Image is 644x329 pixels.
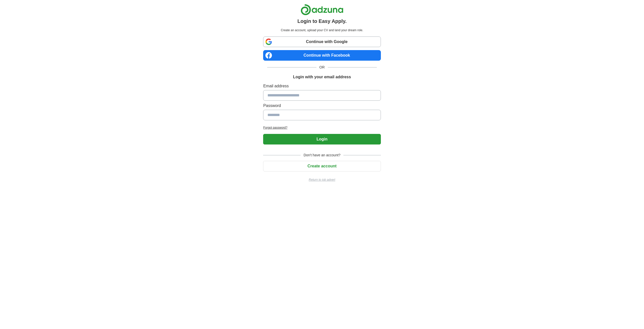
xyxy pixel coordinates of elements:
[263,83,381,89] label: Email address
[316,65,328,70] span: OR
[301,4,343,15] img: Adzuna logo
[263,103,381,109] label: Password
[297,17,347,25] h1: Login to Easy Apply.
[264,28,380,32] p: Create an account, upload your CV and land your dream role.
[263,177,381,182] a: Return to job advert
[263,134,381,144] button: Login
[263,164,381,168] a: Create account
[263,161,381,171] button: Create account
[263,125,381,130] a: Forgot password?
[293,74,351,80] h1: Login with your email address
[301,153,344,158] span: Don't have an account?
[263,36,381,47] a: Continue with Google
[263,50,381,61] a: Continue with Facebook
